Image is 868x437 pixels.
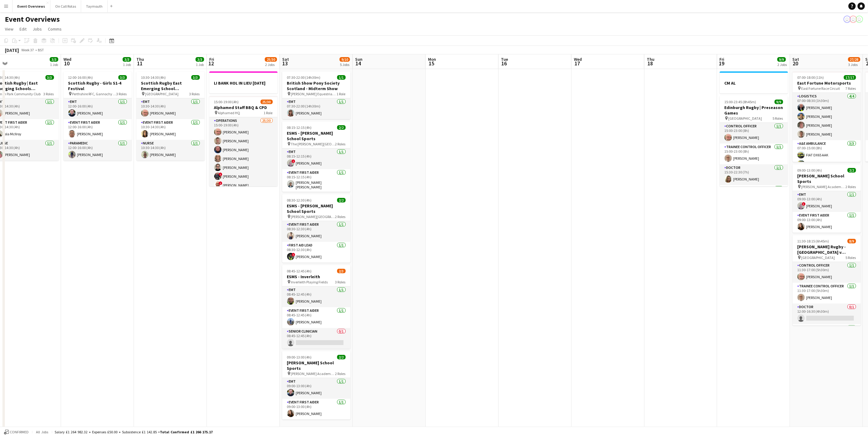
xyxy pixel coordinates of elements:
[2,25,16,33] a: View
[5,15,60,24] h1: Event Overviews
[50,0,81,12] button: On Call Rotas
[30,25,44,33] a: Jobs
[35,430,49,434] span: All jobs
[13,0,50,12] button: Event Overviews
[850,16,857,23] app-user-avatar: Operations Team
[38,48,44,52] div: BST
[33,26,42,32] span: Jobs
[10,430,29,434] span: Confirmed
[856,16,863,23] app-user-avatar: Operations Team
[3,429,30,435] button: Confirmed
[160,430,213,434] span: Total Confirmed £1 266 175.17
[17,25,29,33] a: Edit
[55,430,213,434] div: Salary £1 264 982.32 + Expenses £50.00 + Subsistence £1 142.85 =
[844,16,851,23] app-user-avatar: Operations Team
[48,26,62,32] span: Comms
[5,47,19,53] div: [DATE]
[81,0,108,12] button: Taymouth
[20,48,35,52] span: Week 37
[45,25,64,33] a: Comms
[20,26,27,32] span: Edit
[5,26,13,32] span: View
